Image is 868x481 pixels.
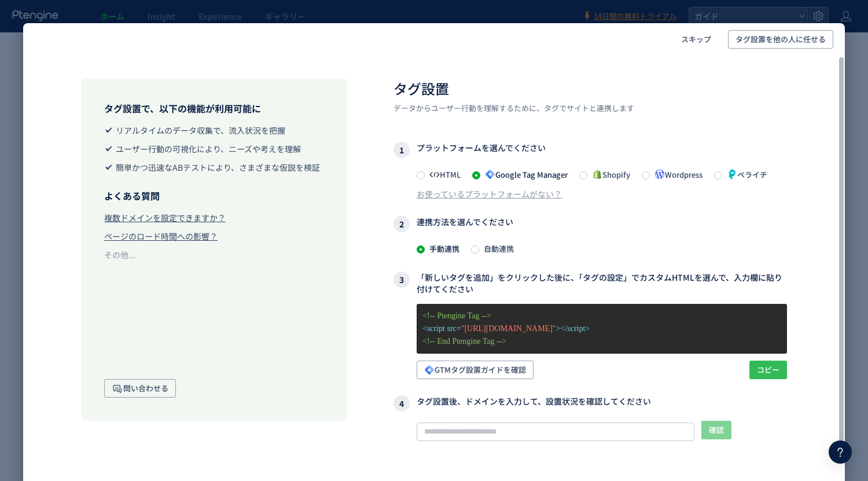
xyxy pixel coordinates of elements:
h3: 「新しいタグを追加」をクリックした後に、「タグの設定」でカスタムHTMLを選んで、入力欄に貼り付けてください [393,271,787,295]
span: 確認 [709,421,724,439]
h3: プラットフォームを選んでください [393,142,787,158]
h2: タグ設置 [393,79,787,98]
span: Shopify [587,169,630,180]
span: ペライチ [722,169,767,180]
li: 簡単かつ迅速なABテストにより、さまざまな仮説を検証 [104,161,324,173]
span: Google Tag Manager [480,169,568,180]
div: ページのロード時間への影響？ [104,230,218,242]
i: 2 [393,216,410,232]
span: 問い合わせる [112,379,168,398]
span: "[URL][DOMAIN_NAME]" [461,324,556,333]
span: 自動連携 [479,243,514,254]
button: 問い合わせる [104,379,176,398]
span: タグ設置を他の人に任せる [735,30,826,49]
span: HTML [425,169,461,180]
h3: タグ設置で、以下の機能が利用可能に [104,102,324,115]
button: コピー [749,361,787,379]
h3: タグ設置後、ドメインを入力して、設置状況を確認してください [393,395,787,412]
button: スキップ [674,30,719,49]
button: GTMタグ設置ガイドを確認 [417,361,534,379]
i: 3 [393,271,410,288]
div: 複数ドメインを設定できますか？ [104,212,226,223]
p: <!-- Ptengine Tag --> [422,310,781,322]
button: タグ設置を他の人に任せる [728,30,833,49]
span: GTMタグ設置ガイドを確認 [424,361,526,379]
div: お使っているプラットフォームがない？ [417,188,562,200]
h3: よくある質問 [104,189,324,203]
p: <!-- End Ptengine Tag --> [422,335,781,348]
i: 4 [393,395,410,412]
span: 手動連携 [425,243,459,254]
p: データからユーザー行動を理解するために、タグでサイトと連携します [393,103,787,114]
li: ユーザー行動の可視化により、ニーズや考えを理解 [104,143,324,155]
span: スキップ [681,30,711,49]
button: 確認 [701,421,731,439]
h3: 連携方法を選んでください [393,216,787,232]
i: 1 [393,142,410,158]
li: リアルタイムのデータ収集で、流入状況を把握 [104,124,324,136]
p: <script src= ></script> [422,322,781,335]
div: その他... [104,249,135,260]
span: Wordpress [650,169,703,180]
span: コピー [757,361,779,379]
